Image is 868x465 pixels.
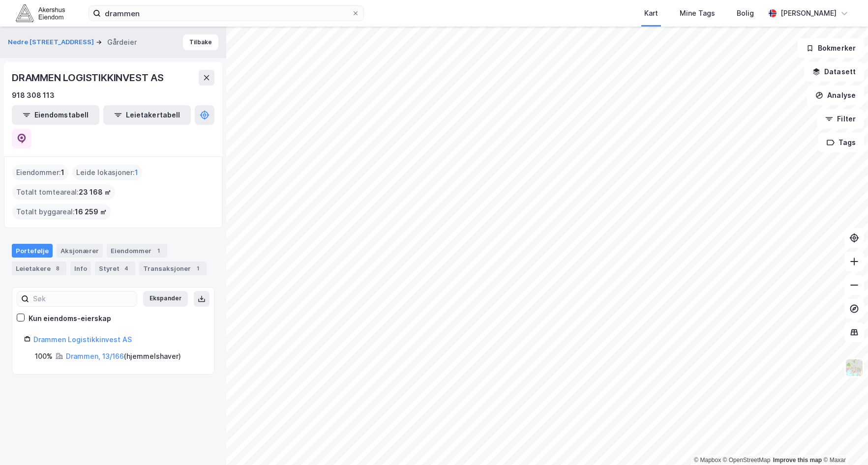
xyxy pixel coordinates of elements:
span: 16 259 ㎡ [75,206,107,218]
div: 1 [193,263,203,273]
div: Kontrollprogram for chat [819,418,868,465]
div: Aksjonærer [57,244,103,258]
a: Drammen Logistikkinvest AS [33,335,132,344]
div: Gårdeier [107,36,137,48]
div: Kun eiendoms-eierskap [29,313,111,324]
div: 1 [153,246,163,256]
a: Drammen, 13/166 [66,352,124,360]
button: Filter [817,109,864,129]
img: akershus-eiendom-logo.9091f326c980b4bce74ccdd9f866810c.svg [16,4,65,22]
input: Søk på adresse, matrikkel, gårdeiere, leietakere eller personer [101,6,352,21]
div: Mine Tags [680,7,715,19]
div: 8 [53,263,62,273]
div: Totalt tomteareal : [12,184,115,200]
button: Datasett [804,62,864,82]
div: 918 308 113 [12,89,55,101]
div: DRAMMEN LOGISTIKKINVEST AS [12,70,166,86]
span: 1 [61,167,64,178]
div: Totalt byggareal : [12,204,111,220]
div: Kart [644,7,658,19]
span: 1 [135,167,138,178]
div: Eiendommer : [12,165,68,180]
button: Analyse [807,86,864,105]
button: Ekspander [143,291,188,307]
button: Eiendomstabell [12,105,99,125]
a: OpenStreetMap [723,457,771,464]
div: Info [70,262,91,275]
img: Z [845,358,864,377]
div: [PERSON_NAME] [780,7,837,19]
button: Tilbake [183,34,218,50]
a: Improve this map [773,457,822,464]
div: Leietakere [12,262,66,275]
div: Bolig [737,7,754,19]
div: 100% [35,350,53,362]
button: Tags [818,133,864,152]
div: Eiendommer [107,244,167,258]
div: Transaksjoner [139,262,207,275]
button: Leietakertabell [103,105,191,125]
div: ( hjemmelshaver ) [66,350,181,362]
button: Bokmerker [798,38,864,58]
input: Søk [29,291,137,306]
button: Nedre [STREET_ADDRESS] [8,37,96,47]
iframe: Chat Widget [819,418,868,465]
span: 23 168 ㎡ [79,186,111,198]
div: Leide lokasjoner : [72,165,142,180]
div: Portefølje [12,244,53,258]
div: 4 [121,263,131,273]
div: Styret [95,262,135,275]
a: Mapbox [694,457,721,464]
